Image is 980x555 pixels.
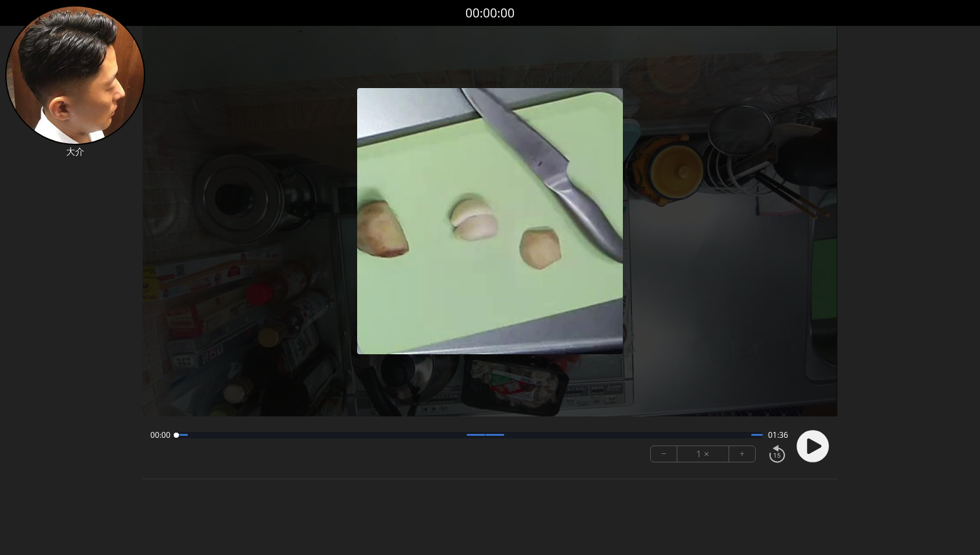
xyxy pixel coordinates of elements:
[677,446,729,462] div: 1 ×
[5,5,145,145] img: DY
[729,446,755,462] button: +
[5,145,145,158] p: 大介
[651,446,677,462] button: −
[357,88,624,354] img: Poster Image
[465,4,515,23] a: 00:00:00
[150,430,170,440] span: 00:00
[768,430,788,440] span: 01:36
